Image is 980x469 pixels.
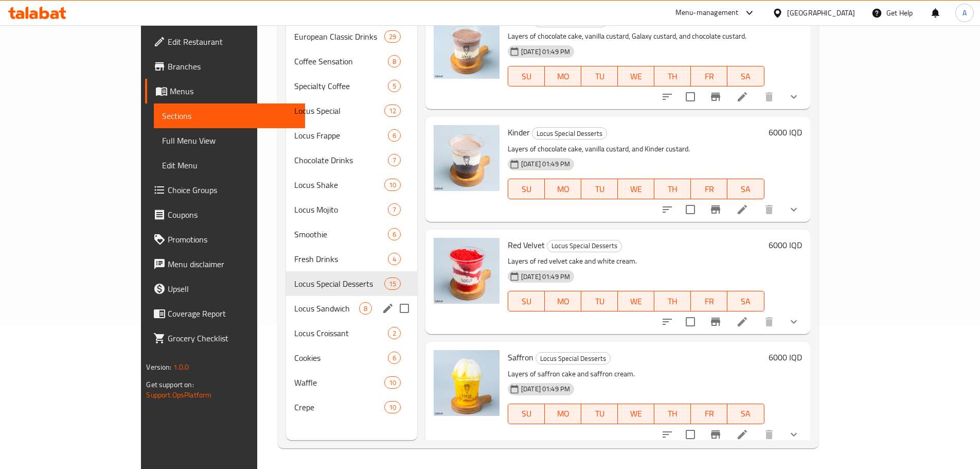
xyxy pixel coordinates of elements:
span: SA [732,182,760,197]
span: 8 [360,304,371,314]
button: show more [781,309,806,334]
button: Branch-specific-item [703,422,728,447]
button: WE [618,404,654,424]
button: SA [727,404,764,424]
div: items [388,203,401,216]
button: Branch-specific-item [703,197,728,222]
a: Edit menu item [736,428,749,441]
a: Edit Menu [154,153,305,178]
button: WE [618,66,654,86]
span: [DATE] 01:49 PM [517,159,574,169]
span: 15 [385,279,400,289]
span: Coffee Sensation [294,55,387,67]
span: 1.0.0 [173,360,189,374]
div: Locus Special Desserts [294,277,384,290]
button: TH [654,179,691,199]
img: Red Velvet [434,238,500,304]
button: TH [654,66,691,86]
span: TH [658,182,687,197]
span: 6 [388,230,400,239]
button: MO [545,404,581,424]
span: Locus Special Desserts [532,128,607,140]
span: Menu disclaimer [168,258,296,270]
span: 7 [388,205,400,215]
span: Edit Menu [162,159,296,171]
a: Menu disclaimer [145,252,305,276]
div: Smoothie6 [286,222,417,247]
button: delete [757,309,781,334]
button: TU [581,179,618,199]
div: items [388,352,401,364]
div: Locus Special Desserts15 [286,271,417,296]
span: TU [585,69,614,84]
button: sort-choices [655,422,680,447]
span: Kinder [508,125,530,140]
span: 5 [388,81,400,91]
div: Locus Frappe6 [286,123,417,148]
div: Fresh Drinks [294,253,387,265]
button: SU [508,179,545,199]
h6: 6000 IQD [769,125,802,140]
span: Saffron [508,350,533,365]
button: Branch-specific-item [703,84,728,109]
button: sort-choices [655,309,680,334]
button: WE [618,179,654,199]
button: sort-choices [655,197,680,222]
span: Menus [170,85,296,97]
span: Upsell [168,283,296,295]
button: SA [727,179,764,199]
button: show more [781,422,806,447]
div: European Classic Drinks29 [286,24,417,49]
h6: 6000 IQD [769,13,802,27]
span: FR [695,294,723,309]
div: [GEOGRAPHIC_DATA] [787,7,855,19]
span: Crepe [294,401,384,413]
span: 8 [388,57,400,66]
div: Crepe10 [286,395,417,420]
a: Support.OpsPlatform [146,388,211,402]
button: FR [691,66,727,86]
div: items [384,30,401,43]
div: Locus Croissant2 [286,321,417,345]
div: Locus Special [294,105,384,117]
span: Sections [162,110,296,122]
span: Choice Groups [168,184,296,196]
a: Branches [145,54,305,79]
span: WE [622,294,650,309]
a: Sections [154,103,305,128]
span: Coverage Report [168,307,296,320]
button: TH [654,291,691,311]
span: Get support on: [146,378,193,391]
a: Choice Groups [145,178,305,202]
span: Locus Frappe [294,129,387,142]
button: SA [727,66,764,86]
span: 10 [385,403,400,412]
div: Locus Sandwich [294,302,359,315]
span: Full Menu View [162,134,296,147]
div: Locus Special Desserts [536,352,611,364]
div: Waffle [294,376,384,389]
span: Cookies [294,352,387,364]
div: Specialty Coffee5 [286,74,417,98]
span: SA [732,294,760,309]
span: Chocolate Drinks [294,154,387,166]
span: FR [695,406,723,421]
button: MO [545,291,581,311]
span: SA [732,406,760,421]
span: 10 [385,378,400,388]
span: Select to update [680,86,701,108]
span: FR [695,69,723,84]
button: TH [654,404,691,424]
span: SA [732,69,760,84]
button: SU [508,66,545,86]
span: SU [512,182,541,197]
div: items [388,327,401,339]
p: Layers of red velvet cake and white cream. [508,255,764,268]
span: TU [585,182,614,197]
div: Specialty Coffee [294,80,387,92]
a: Edit menu item [736,91,749,103]
span: 6 [388,131,400,141]
div: Locus Mojito [294,203,387,216]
